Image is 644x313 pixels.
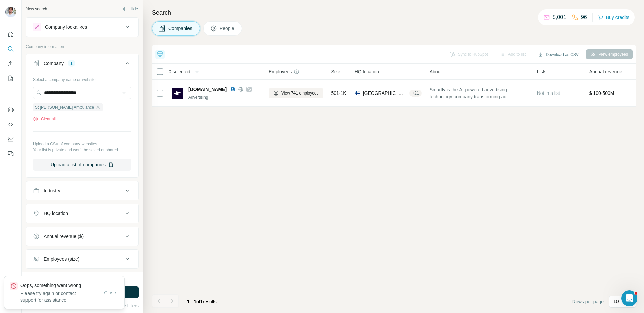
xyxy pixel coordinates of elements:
[188,94,261,100] div: Advertising
[5,58,16,70] button: Enrich CSV
[598,13,629,22] button: Buy credits
[5,133,16,145] button: Dashboard
[100,287,121,299] button: Close
[33,159,131,171] button: Upload a list of companies
[45,24,87,30] div: Company lookalikes
[35,104,94,110] span: St [PERSON_NAME] Ambulance
[5,7,16,17] img: Avatar
[269,68,292,75] span: Employees
[537,90,560,96] span: Not in a list
[589,90,614,96] span: $ 100-500M
[44,210,68,217] div: HQ location
[5,43,16,55] button: Search
[5,28,16,40] button: Quick start
[26,205,138,222] button: HQ location
[26,19,138,35] button: Company lookalikes
[281,90,319,96] span: View 741 employees
[44,60,64,67] div: Company
[430,68,442,75] span: About
[409,90,421,96] div: + 21
[104,289,116,296] span: Close
[196,299,200,304] span: of
[355,90,360,97] span: 🇫🇮
[589,68,622,75] span: Annual revenue
[26,6,47,12] div: New search
[33,74,131,83] div: Select a company name or website
[430,86,529,100] span: Smartly is the AI-powered advertising technology company transforming ad experiences for brands a...
[230,87,235,92] img: LinkedIn logo
[269,88,323,98] button: View 741 employees
[33,116,56,122] button: Clear all
[355,68,379,75] span: HQ location
[26,228,138,244] button: Annual revenue ($)
[33,141,131,147] p: Upload a CSV of company websites.
[220,25,235,32] span: People
[26,44,139,50] p: Company information
[553,13,566,21] p: 5,001
[533,50,583,60] button: Download as CSV
[68,60,75,66] div: 1
[5,148,16,160] button: Feedback
[621,290,637,306] iframe: Intercom live chat
[168,25,193,32] span: Companies
[5,104,16,116] button: Use Surfe on LinkedIn
[5,118,16,130] button: Use Surfe API
[26,251,138,267] button: Employees (size)
[26,55,138,74] button: Company1
[33,147,131,153] p: Your list is private and won't be saved or shared.
[44,256,79,262] div: Employees (size)
[188,86,227,93] span: [DOMAIN_NAME]
[5,72,16,84] button: My lists
[537,68,547,75] span: Lists
[581,13,587,21] p: 96
[331,68,340,75] span: Size
[152,8,636,17] h4: Search
[20,282,96,289] p: Oops, something went wrong
[26,183,138,199] button: Industry
[363,90,407,97] span: [GEOGRAPHIC_DATA], [GEOGRAPHIC_DATA]
[187,299,196,304] span: 1 - 1
[20,290,96,303] p: Please try again or contact support for assistance.
[331,90,346,97] span: 501-1K
[169,68,190,75] span: 0 selected
[117,4,143,14] button: Hide
[172,88,183,99] img: Logo of smartly.io
[44,187,60,194] div: Industry
[613,298,619,305] p: 10
[187,299,217,304] span: results
[572,298,604,305] span: Rows per page
[44,233,84,240] div: Annual revenue ($)
[200,299,203,304] span: 1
